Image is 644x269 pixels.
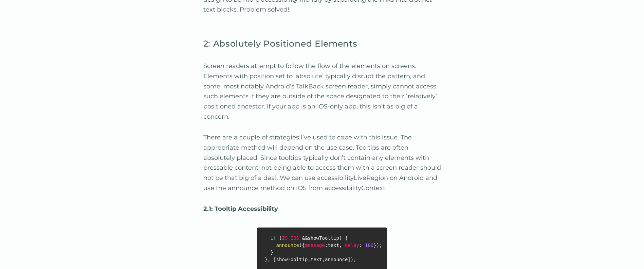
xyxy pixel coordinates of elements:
[203,133,441,193] p: There are a couple of strategies I’ve used to cope with this issue. The appropriate method will d...
[351,257,353,262] span: )
[203,61,441,122] p: Screen readers attempt to follow the flow of the elements on screens. Elements with position set ...
[302,242,305,248] span: {
[348,257,350,262] span: ]
[259,232,384,266] code: showTooltip text showTooltip text announce
[365,242,373,248] span: 100
[345,242,359,248] span: delay
[268,257,270,262] span: ,
[308,257,310,262] span: ,
[345,235,348,241] span: {
[305,242,325,248] span: message
[353,257,356,262] span: ;
[203,205,278,213] strong: 2.1: Tooltip Accessibility
[265,257,268,262] span: }
[271,235,276,241] span: if
[339,242,342,248] span: ,
[302,235,308,241] span: &&
[279,235,282,241] span: (
[299,242,302,248] span: (
[322,257,325,262] span: ,
[282,235,299,241] span: IS_IOS
[203,37,441,50] h3: 2: Absolutely Positioned Elements
[271,250,273,255] span: }
[273,257,276,262] span: [
[325,242,328,248] span: :
[379,242,382,248] span: ;
[339,235,342,241] span: )
[373,242,376,248] span: }
[376,242,379,248] span: )
[359,242,362,248] span: :
[276,242,299,248] span: announce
